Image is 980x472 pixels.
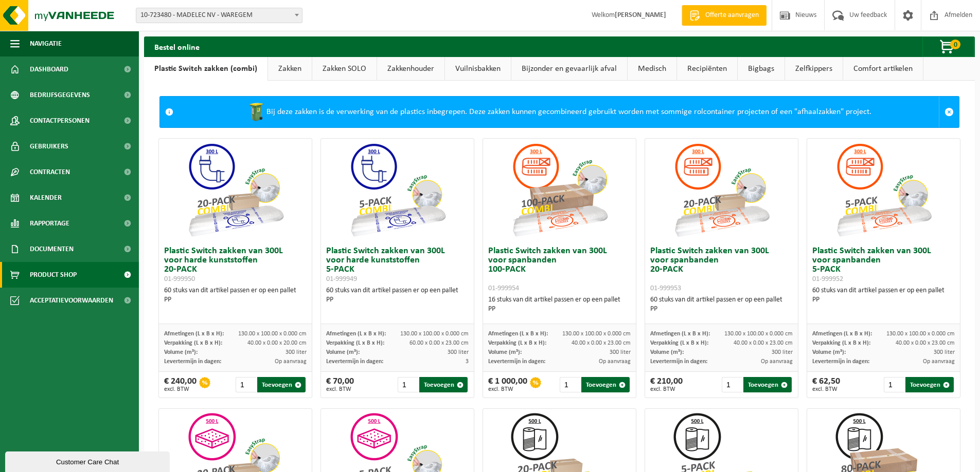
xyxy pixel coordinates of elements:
span: 130.00 x 100.00 x 0.000 cm [400,331,469,337]
div: € 62,50 [812,377,840,392]
a: Vuilnisbakken [445,57,511,81]
span: Product Shop [30,262,77,288]
img: 01-999949 [346,139,449,241]
button: Toevoegen [581,377,630,392]
a: Plastic Switch zakken (combi) [144,57,268,81]
div: € 1 000,00 [488,377,527,392]
button: Toevoegen [905,377,954,392]
span: excl. BTW [812,386,840,392]
span: 01-999949 [326,275,357,283]
span: 60.00 x 0.00 x 23.00 cm [409,340,469,346]
span: 40.00 x 0.00 x 23.00 cm [896,340,955,346]
span: Afmetingen (L x B x H): [650,331,710,337]
span: Afmetingen (L x B x H): [164,331,224,337]
div: PP [164,295,307,305]
span: excl. BTW [650,386,683,392]
span: Verpakking (L x B x H): [488,340,546,346]
button: Toevoegen [743,377,792,392]
input: 1 [722,377,743,392]
span: Offerte aanvragen [703,10,761,21]
span: 300 liter [448,349,469,355]
div: € 240,00 [164,377,197,392]
span: Op aanvraag [923,358,955,365]
div: PP [650,305,793,314]
h3: Plastic Switch zakken van 300L voor harde kunststoffen 20-PACK [164,247,307,284]
a: Bijzonder en gevaarlijk afval [511,57,627,81]
a: Zakken [268,57,312,81]
div: PP [812,295,955,305]
span: Bedrijfsgegevens [30,82,90,108]
div: PP [488,305,631,314]
span: Afmetingen (L x B x H): [326,331,386,337]
span: 10-723480 - MADELEC NV - WAREGEM [136,8,302,23]
span: 3 [466,358,469,365]
a: Comfort artikelen [843,57,923,81]
span: Documenten [30,236,74,262]
div: Bij deze zakken is de verwerking van de plastics inbegrepen. Deze zakken kunnen gecombineerd gebr... [179,97,939,127]
h2: Bestel online [144,36,210,56]
span: Afmetingen (L x B x H): [812,331,872,337]
span: 300 liter [934,349,955,355]
button: Toevoegen [257,377,306,392]
span: Contactpersonen [30,108,90,134]
div: PP [326,295,469,305]
a: Medisch [628,57,676,81]
span: 0 [950,40,960,49]
a: Sluit melding [939,97,959,127]
h3: Plastic Switch zakken van 300L voor spanbanden 100-PACK [488,247,631,293]
span: 130.00 x 100.00 x 0.000 cm [724,331,793,337]
strong: [PERSON_NAME] [615,11,666,19]
span: Volume (m³): [812,349,846,355]
span: excl. BTW [164,386,197,392]
span: 300 liter [286,349,307,355]
span: Levertermijn in dagen: [488,358,545,365]
a: Offerte aanvragen [682,5,767,26]
img: 01-999952 [832,139,935,241]
img: 01-999954 [508,139,611,241]
span: Volume (m³): [326,349,360,355]
span: Verpakking (L x B x H): [326,340,384,346]
span: Op aanvraag [599,358,631,365]
span: Gebruikers [30,134,68,159]
span: Levertermijn in dagen: [164,358,221,365]
img: WB-0240-HPE-GN-50.png [246,102,266,122]
img: 01-999950 [184,139,287,241]
span: 300 liter [610,349,631,355]
h3: Plastic Switch zakken van 300L voor spanbanden 20-PACK [650,247,793,293]
span: Op aanvraag [761,358,793,365]
span: Rapportage [30,211,69,236]
span: Kalender [30,185,62,211]
span: 01-999953 [650,285,681,292]
h3: Plastic Switch zakken van 300L voor harde kunststoffen 5-PACK [326,247,469,284]
a: Recipiënten [677,57,737,81]
span: 01-999952 [812,275,843,283]
div: € 70,00 [326,377,354,392]
span: 130.00 x 100.00 x 0.000 cm [562,331,631,337]
iframe: chat widget [5,449,172,472]
input: 1 [560,377,581,392]
button: 0 [922,36,974,57]
span: 40.00 x 0.00 x 23.00 cm [734,340,793,346]
div: 60 stuks van dit artikel passen er op een pallet [812,286,955,305]
span: Acceptatievoorwaarden [30,288,113,313]
div: 60 stuks van dit artikel passen er op een pallet [164,286,307,305]
a: Zakkenhouder [377,57,444,81]
span: 10-723480 - MADELEC NV - WAREGEM [136,8,302,23]
span: Verpakking (L x B x H): [650,340,708,346]
span: excl. BTW [326,386,354,392]
span: Volume (m³): [488,349,522,355]
h3: Plastic Switch zakken van 300L voor spanbanden 5-PACK [812,247,955,284]
span: excl. BTW [488,386,527,392]
input: 1 [236,377,257,392]
span: 130.00 x 100.00 x 0.000 cm [886,331,955,337]
span: Dashboard [30,56,68,82]
span: Volume (m³): [650,349,684,355]
span: Levertermijn in dagen: [326,358,383,365]
span: 01-999954 [488,285,519,292]
input: 1 [884,377,905,392]
span: Volume (m³): [164,349,198,355]
span: Navigatie [30,31,62,56]
img: 01-999953 [670,139,773,241]
span: 40.00 x 0.00 x 20.00 cm [247,340,307,346]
